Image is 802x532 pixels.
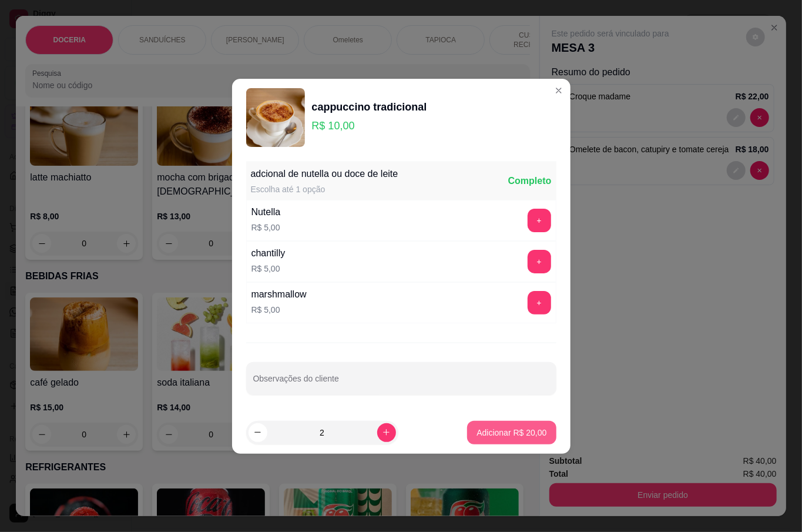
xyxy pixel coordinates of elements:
[476,427,546,439] p: Adicionar R$ 20,00
[246,88,305,147] img: product-image
[251,205,281,219] div: Nutella
[251,287,307,302] div: marshmallow
[467,421,556,444] button: Adicionar R$ 20,00
[249,423,267,442] button: decrease-product-quantity
[528,291,551,314] button: add
[312,99,427,115] div: cappuccino tradicional
[251,246,286,260] div: chantilly
[251,304,307,316] p: R$ 5,00
[549,81,568,100] button: Close
[251,167,398,181] div: adcional de nutella ou doce de leite
[528,209,551,232] button: add
[251,183,398,195] div: Escolha até 1 opção
[251,222,281,233] p: R$ 5,00
[253,377,549,389] input: Observações do cliente
[312,118,427,134] p: R$ 10,00
[528,250,551,273] button: add
[251,263,286,275] p: R$ 5,00
[377,423,396,442] button: increase-product-quantity
[508,174,552,188] div: Completo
